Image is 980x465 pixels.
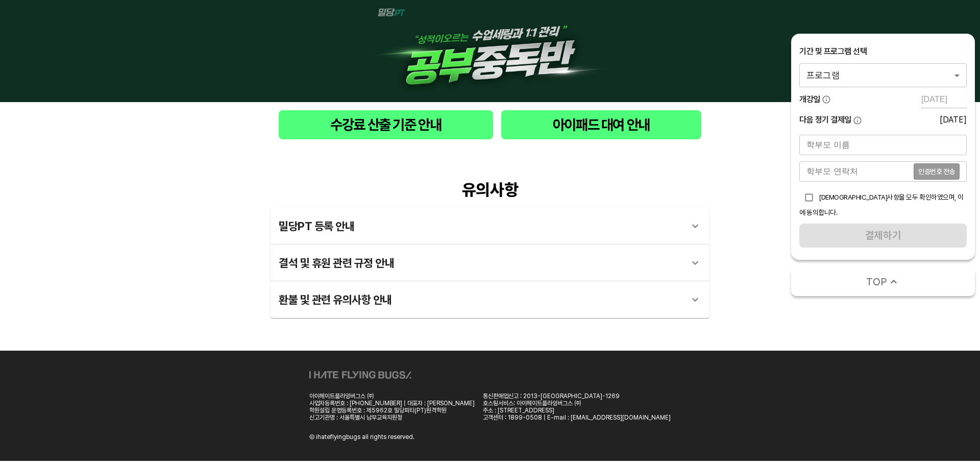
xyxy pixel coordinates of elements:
div: 고객센터 : 1899-0508 | E-mail : [EMAIL_ADDRESS][DOMAIN_NAME] [483,414,671,421]
div: 아이헤이트플라잉버그스 ㈜ [309,393,475,400]
div: 환불 및 관련 유의사항 안내 [279,287,683,312]
span: TOP [866,275,887,289]
div: 기간 및 프로그램 선택 [799,46,967,57]
span: 다음 정기 결제일 [799,114,851,126]
span: 개강일 [799,94,820,105]
div: 밀당PT 등록 안내 [271,208,709,244]
div: 밀당PT 등록 안내 [279,214,683,238]
div: 주소 : [STREET_ADDRESS] [483,407,671,414]
div: [DATE] [940,115,967,125]
div: Ⓒ ihateflyingbugs all rights reserved. [309,433,414,440]
div: 프로그램 [799,63,967,87]
div: 결석 및 휴원 관련 규정 안내 [279,251,683,275]
button: TOP [791,268,975,296]
span: 아이패드 대여 안내 [509,114,693,135]
span: [DEMOGRAPHIC_DATA]사항을 모두 확인하였으며, 이에 동의합니다. [799,193,964,216]
div: 사업자등록번호 : [PHONE_NUMBER] | 대표자 : [PERSON_NAME] [309,400,475,407]
input: 학부모 연락처를 입력해주세요 [799,161,914,182]
input: 학부모 이름을 입력해주세요 [799,135,967,155]
span: 수강료 산출 기준 안내 [287,114,485,135]
div: 유의사항 [271,180,709,200]
button: 수강료 산출 기준 안내 [279,110,493,139]
div: 환불 및 관련 유의사항 안내 [271,281,709,318]
img: ihateflyingbugs [309,371,411,379]
div: 통신판매업신고 : 2013-[GEOGRAPHIC_DATA]-1269 [483,393,671,400]
div: 호스팅서비스: 아이헤이트플라잉버그스 ㈜ [483,400,671,407]
div: 신고기관명 : 서울특별시 남부교육지원청 [309,414,475,421]
div: 학원설립 운영등록번호 : 제5962호 밀당피티(PT)원격학원 [309,407,475,414]
div: 결석 및 휴원 관련 규정 안내 [271,244,709,281]
button: 아이패드 대여 안내 [501,110,701,139]
img: 1 [367,8,612,94]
